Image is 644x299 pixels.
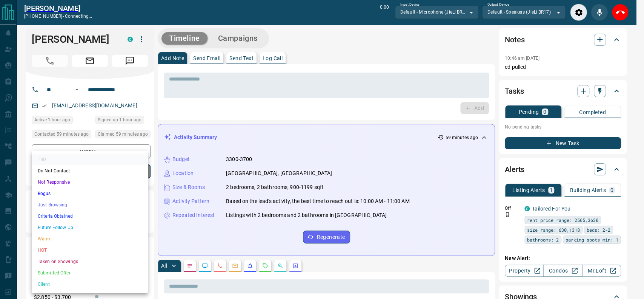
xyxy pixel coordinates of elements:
li: Bogus [32,188,148,199]
li: Taken on Showings [32,256,148,267]
li: Future Follow Up [32,222,148,233]
li: Client [32,279,148,290]
li: Warm [32,233,148,245]
li: Submitted Offer [32,267,148,279]
li: HOT [32,245,148,256]
li: Not Responsive [32,177,148,188]
li: Criteria Obtained [32,211,148,222]
li: Just Browsing [32,199,148,211]
li: Do Not Contact [32,165,148,177]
